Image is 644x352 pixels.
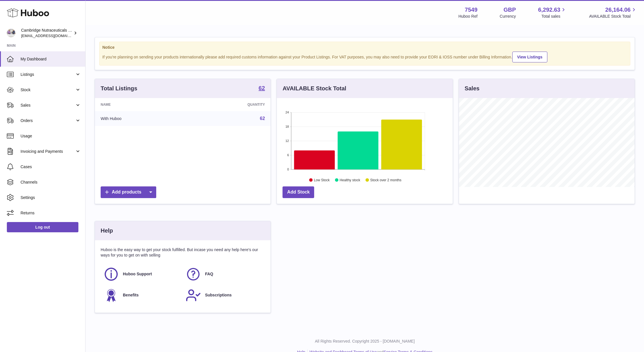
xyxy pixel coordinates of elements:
a: 26,164.06 AVAILABLE Stock Total [589,6,637,19]
text: 24 [286,111,289,114]
span: AVAILABLE Stock Total [589,14,637,19]
h3: Sales [465,85,480,92]
span: Stock [21,87,75,93]
text: 18 [286,125,289,128]
td: With Huboo [95,111,188,126]
a: Benefits [103,288,180,303]
span: Usage [21,133,81,139]
a: 62 [259,85,265,92]
text: Low Stock [314,178,330,182]
div: Currency [500,14,516,19]
span: Channels [21,180,81,185]
span: Invoicing and Payments [21,149,75,154]
span: My Dashboard [21,56,81,62]
a: Log out [7,222,78,232]
a: Add products [101,186,156,198]
a: Huboo Support [103,266,180,282]
span: Total sales [541,14,567,19]
div: Cambridge Nutraceuticals Ltd [21,28,72,38]
div: If you're planning on sending your products internationally please add required customs informati... [102,51,627,62]
text: 6 [287,153,289,157]
th: Quantity [188,98,271,111]
text: Healthy stock [340,178,361,182]
span: 26,164.06 [605,6,631,14]
text: 0 [287,168,289,171]
h3: AVAILABLE Stock Total [283,85,346,92]
span: Returns [21,210,81,216]
text: 12 [286,139,289,143]
span: 6,292.63 [538,6,560,14]
strong: GBP [503,6,516,14]
a: 6,292.63 Total sales [538,6,567,19]
div: Huboo Ref [458,14,478,19]
span: [EMAIL_ADDRESS][DOMAIN_NAME] [21,33,84,38]
th: Name [95,98,188,111]
img: qvc@camnutra.com [7,29,15,37]
h3: Total Listings [101,85,137,92]
a: View Listings [512,52,547,62]
span: Listings [21,72,75,77]
p: All Rights Reserved. Copyright 2025 - [DOMAIN_NAME] [90,339,639,344]
text: Stock over 2 months [370,178,401,182]
span: Huboo Support [123,271,152,277]
a: Add Stock [283,186,314,198]
span: Cases [21,164,81,170]
span: Orders [21,118,75,123]
strong: Notice [102,45,627,50]
a: FAQ [186,266,262,282]
h3: Help [101,227,113,235]
span: Benefits [123,292,139,298]
span: Subscriptions [205,292,231,298]
strong: 62 [259,85,265,91]
a: 62 [260,116,265,121]
span: Sales [21,103,75,108]
strong: 7549 [465,6,478,14]
span: FAQ [205,271,213,277]
span: Settings [21,195,81,200]
a: Subscriptions [186,288,262,303]
p: Huboo is the easy way to get your stock fulfilled. But incase you need any help here's our ways f... [101,247,265,258]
